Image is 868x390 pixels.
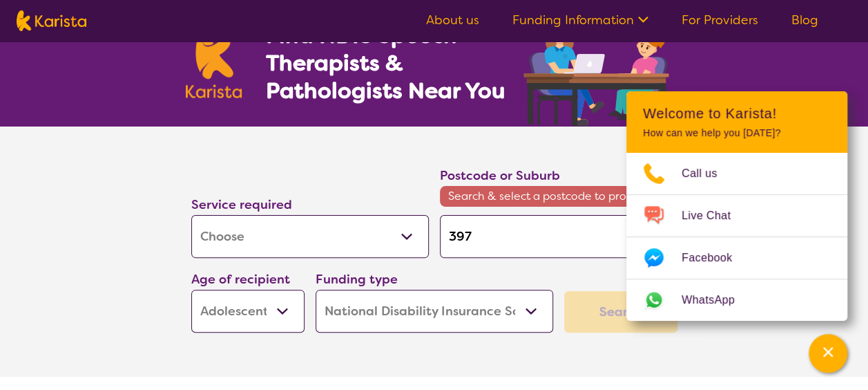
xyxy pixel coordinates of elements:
[643,105,831,122] h2: Welcome to Karista!
[512,6,683,127] img: speech-therapy
[626,279,847,321] a: Web link opens in a new tab.
[809,334,847,373] button: Channel Menu
[186,24,242,98] img: Karista logo
[682,248,749,268] span: Facebook
[191,196,292,213] label: Service required
[426,12,479,28] a: About us
[682,290,751,310] span: WhatsApp
[682,12,758,28] a: For Providers
[643,127,831,139] p: How can we help you [DATE]?
[440,186,677,207] span: Search & select a postcode to proceed
[512,12,648,28] a: Funding Information
[265,21,521,104] h1: Find NDIS Speech Therapists & Pathologists Near You
[682,163,734,184] span: Call us
[440,167,560,184] label: Postcode or Suburb
[626,91,847,321] div: Channel Menu
[191,271,290,288] label: Age of recipient
[17,10,86,31] img: Karista logo
[626,153,847,321] ul: Choose channel
[440,215,677,258] input: Type
[682,205,747,226] span: Live Chat
[316,271,398,288] label: Funding type
[791,12,818,28] a: Blog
